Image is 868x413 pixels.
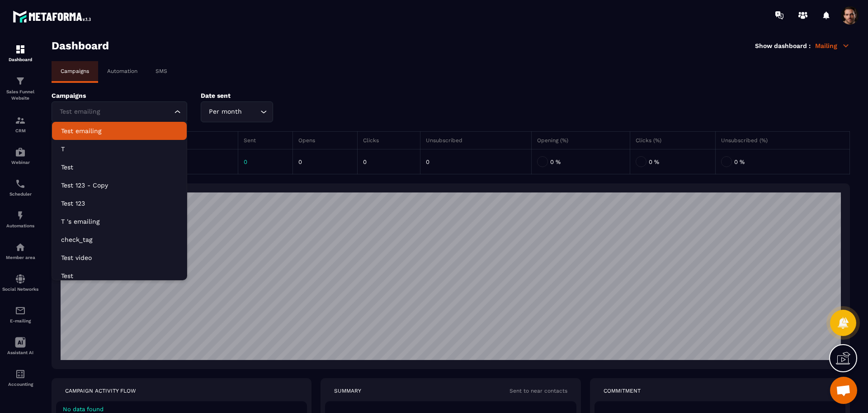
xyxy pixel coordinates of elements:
img: accountant [15,369,26,379]
td: 0 [238,149,292,174]
td: 0 [358,149,420,174]
a: schedulerschedulerScheduler [2,172,38,203]
p: CAMPAIGN ACTIVITY FLOW [65,387,136,394]
a: formationformationCRM [2,108,38,140]
input: Search for option [244,107,258,117]
p: Accounting [2,382,38,387]
p: No data found [63,406,300,413]
a: automationsautomationsAutomations [2,203,38,235]
p: Webinar [2,160,38,165]
th: Opening (%) [531,132,630,149]
p: Campaigns [61,68,89,74]
p: CRM [2,128,38,133]
p: Dashboard [2,57,38,62]
th: Opens [292,132,358,149]
th: Clicks [358,132,420,149]
p: SUMMARY [334,387,361,394]
img: formation [15,115,26,126]
p: Sales Funnel Website [2,89,38,101]
img: automations [15,242,26,253]
a: Assistant AI [2,330,38,362]
a: formationformationSales Funnel Website [2,69,38,108]
a: accountantaccountantAccounting [2,362,38,394]
th: Unsubscribed (%) [716,132,850,149]
td: 0 [292,149,358,174]
div: Total campaigns [57,155,232,168]
p: Social Networks [2,287,38,292]
p: Campaigns [52,92,187,99]
img: automations [15,147,26,158]
th: Unsubscribed [420,132,532,149]
p: E-mailing [2,318,38,323]
a: automationsautomationsMember area [2,235,38,267]
input: Search for option [57,107,172,117]
th: Sent [238,132,292,149]
div: 0 % [537,155,624,168]
div: Mở cuộc trò chuyện [830,377,857,404]
th: Campaigns / Subject [52,132,238,149]
p: Automations [2,223,38,228]
td: 0 [420,149,532,174]
p: Show dashboard : [755,42,811,49]
a: social-networksocial-networkSocial Networks [2,267,38,298]
a: automationsautomationsWebinar [2,140,38,172]
img: automations [15,210,26,221]
img: formation [15,76,26,86]
p: COMMITMENT [604,387,641,394]
h3: Dashboard [52,39,109,52]
p: Member area [2,255,38,260]
p: Automation [107,68,137,74]
p: SMS [156,68,167,74]
a: emailemailE-mailing [2,298,38,330]
div: 0 % [721,155,844,168]
span: Per month [207,107,244,117]
p: Date sent [201,92,314,99]
p: Sent to near contacts [509,387,567,394]
img: social-network [15,274,26,284]
th: Clicks (%) [630,132,716,149]
img: formation [15,44,26,55]
img: email [15,305,26,316]
div: Search for option [52,101,187,122]
p: Assistant AI [2,350,38,355]
div: Search for option [201,101,273,122]
p: Mailing [815,42,850,50]
img: logo [13,8,94,25]
img: scheduler [15,178,26,189]
div: 0 % [636,155,710,168]
a: formationformationDashboard [2,37,38,69]
p: Scheduler [2,192,38,197]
